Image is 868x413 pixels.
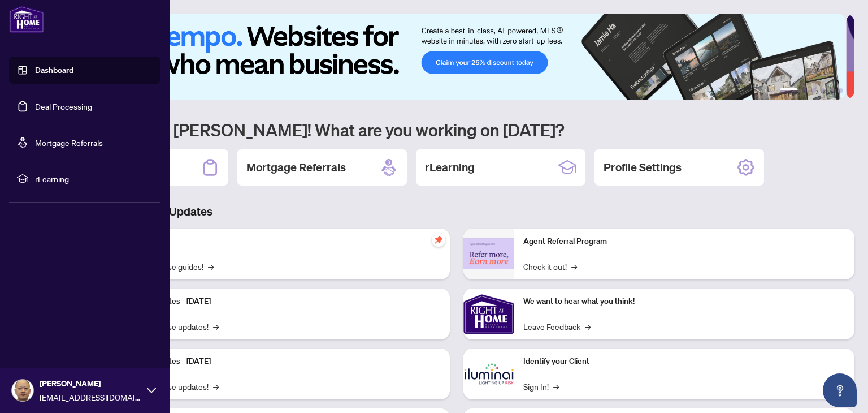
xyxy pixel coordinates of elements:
[40,391,141,403] span: [EMAIL_ADDRESS][DOMAIN_NAME]
[432,233,445,247] span: pushpin
[830,88,834,93] button: 5
[35,137,103,148] a: Mortgage Referrals
[523,380,559,393] a: Sign In!→
[523,235,845,248] p: Agent Referral Program
[35,101,92,111] a: Deal Processing
[59,14,846,100] img: Slide 0
[213,320,219,333] span: →
[12,380,33,401] img: Profile Icon
[523,355,845,368] p: Identify your Client
[59,204,854,220] h3: Brokerage & Industry Updates
[425,160,475,175] h2: rLearning
[35,173,153,185] span: rLearning
[604,160,682,175] h2: Profile Settings
[119,295,441,308] p: Platform Updates - [DATE]
[523,295,845,308] p: We want to hear what you think!
[208,260,214,273] span: →
[119,355,441,368] p: Platform Updates - [DATE]
[585,320,591,333] span: →
[780,88,798,93] button: 1
[463,238,514,269] img: Agent Referral Program
[463,289,514,339] img: We want to hear what you think!
[40,377,141,390] span: [PERSON_NAME]
[213,380,219,393] span: →
[119,235,441,248] p: Self-Help
[821,88,825,93] button: 4
[571,260,577,273] span: →
[811,88,816,93] button: 3
[59,119,854,140] h1: Welcome back [PERSON_NAME]! What are you working on [DATE]?
[823,373,857,407] button: Open asap
[246,160,346,175] h2: Mortgage Referrals
[523,260,577,273] a: Check it out!→
[523,320,591,333] a: Leave Feedback→
[35,65,73,75] a: Dashboard
[802,88,807,93] button: 2
[9,6,44,33] img: logo
[553,380,559,393] span: →
[839,88,843,93] button: 6
[463,349,514,399] img: Identify your Client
